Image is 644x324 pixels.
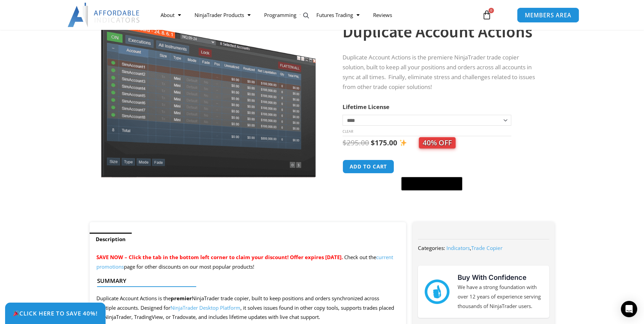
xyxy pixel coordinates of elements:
label: Lifetime License [343,103,389,111]
a: Futures Trading [310,7,366,23]
a: Indicators [446,245,470,251]
button: Buy with GPay [401,177,462,191]
a: NinjaTrader Products [188,7,257,23]
img: 🎉 [13,310,19,316]
span: $ [371,138,375,147]
a: Description [90,233,132,246]
div: Open Intercom Messenger [621,301,637,317]
a: Clear options [343,129,353,134]
span: Click Here to save 40%! [13,310,98,316]
span: , [446,245,502,251]
span: $ [343,138,347,147]
a: 0 [472,5,502,25]
bdi: 175.00 [371,138,397,147]
span: MEMBERS AREA [525,12,571,18]
p: Check out the page for other discounts on our most popular products! [96,253,400,272]
a: About [154,7,188,23]
button: Add to cart [343,160,394,174]
span: 0 [489,8,494,13]
iframe: Secure express checkout frame [400,159,461,175]
h3: Buy With Confidence [458,272,542,283]
a: MEMBERS AREA [517,7,579,22]
img: LogoAI | Affordable Indicators – NinjaTrader [68,3,141,27]
span: Duplicate Account Actions is the NinjaTrader trade copier, built to keep positions and orders syn... [96,295,394,321]
iframe: PayPal Message 1 [343,195,541,201]
h1: Duplicate Account Actions [343,20,541,43]
a: View full-screen image gallery [300,10,312,22]
span: 40% OFF [419,137,456,148]
nav: Menu [154,7,474,23]
a: Reviews [366,7,399,23]
img: ✨ [400,139,407,146]
a: 🎉Click Here to save 40%! [5,303,106,324]
a: Programming [257,7,310,23]
span: SAVE NOW – Click the tab in the bottom left corner to claim your discount! Offer expires [DATE]. [96,254,343,260]
img: mark thumbs good 43913 | Affordable Indicators – NinjaTrader [425,280,449,304]
a: Trade Copier [471,245,502,251]
span: Categories: [418,245,445,251]
p: We have a strong foundation with over 12 years of experience serving thousands of NinjaTrader users. [458,283,542,311]
p: Duplicate Account Actions is the premiere NinjaTrader trade copier solution, built to keep all yo... [343,53,541,92]
strong: premier [171,295,192,302]
bdi: 295.00 [343,138,369,147]
h4: Summary [97,277,393,284]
